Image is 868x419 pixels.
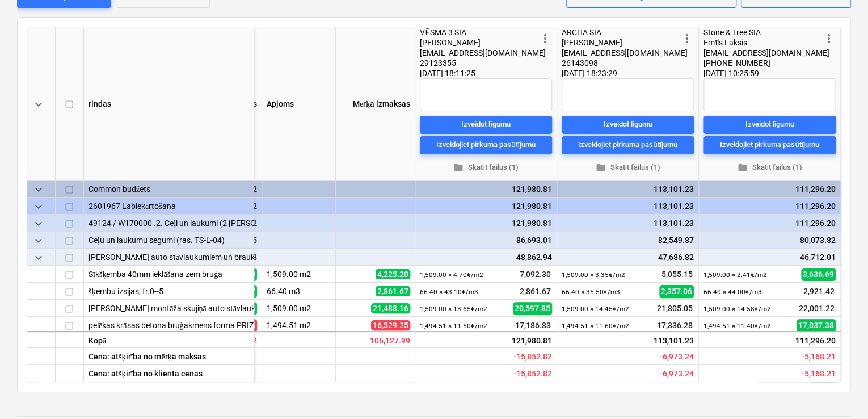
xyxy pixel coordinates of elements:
[336,27,415,181] div: Mērķa izmaksas
[659,285,694,298] span: 2,357.06
[32,234,45,248] span: keyboard_arrow_down
[802,369,836,378] span: Paredzamā rentabilitāte - iesniegts piedāvājums salīdzinājumā ar klienta cenu
[562,288,620,296] small: 66.40 × 35.50€ / m3
[84,27,254,181] div: rindas
[802,286,836,297] span: 2,921.42
[562,322,629,330] small: 1,494.51 × 11.60€ / m2
[420,158,552,176] button: Skatīt failus (1)
[720,139,819,152] div: Izveidojiet pirkuma pasūtījumu
[562,58,680,68] div: 26143098
[519,286,552,297] span: 2,861.67
[798,303,836,314] span: 22,001.22
[703,232,836,249] div: 80,073.82
[562,198,694,215] div: 113,101.23
[519,269,552,280] span: 7,092.30
[578,139,677,152] div: Izveidojiet pirkuma pasūtījumu
[656,320,694,331] span: 17,336.28
[84,331,254,348] div: Kopā
[84,348,254,365] div: Cena: atšķirība no mērķa maksas
[420,181,552,198] div: 121,980.81
[562,158,694,176] button: Skatīt failus (1)
[562,136,694,154] button: Izveidojiet pirkuma pasūtījumu
[562,48,688,57] span: [EMAIL_ADDRESS][DOMAIN_NAME]
[89,283,249,299] div: šķembu izsijas, fr.0--5
[89,198,249,214] div: 2601967 Labiekārtošana
[660,369,694,378] span: Paredzamā rentabilitāte - iesniegts piedāvājums salīdzinājumā ar klienta cenu
[371,303,410,313] span: 21,488.16
[89,266,249,282] div: Sīkšķemba 40mm ieklāšana zem bruģa
[703,215,836,232] div: 111,296.20
[89,300,249,316] div: Betona bruģakmeņa montāža skujiņā auto stāvlaukumiem un brauktuvei 80mm
[822,32,836,45] span: more_vert
[703,136,836,154] button: Izveidojiet pirkuma pasūtījumu
[703,288,762,296] small: 66.40 × 44.00€ / m3
[703,271,767,279] small: 1,509.00 × 2.41€ / m2
[562,215,694,232] div: 113,101.23
[562,115,694,133] button: Izveidot līgumu
[699,331,841,348] div: 111,296.20
[514,320,552,331] span: 17,186.83
[703,249,836,266] div: 46,712.01
[262,27,336,181] div: Apjoms
[89,181,249,197] div: Common budžets
[420,58,538,68] div: 29123355
[420,215,552,232] div: 121,980.81
[420,305,487,313] small: 1,509.00 × 13.65€ / m2
[660,352,694,361] span: Paredzamā rentabilitāte - iesniegts piedāvājums salīdzinājumā ar mērķa cenu
[703,322,771,330] small: 1,494.51 × 11.40€ / m2
[415,331,557,348] div: 121,980.81
[562,27,680,37] div: ARCHA SIA
[32,200,45,213] span: keyboard_arrow_down
[89,215,249,231] div: 49124 / W170000 .2. Ceļi un laukumi (2 ēkas)
[420,37,538,48] div: [PERSON_NAME]
[811,364,868,419] div: Chat Widget
[703,37,822,48] div: Emīls Laksis
[420,48,546,57] span: [EMAIL_ADDRESS][DOMAIN_NAME]
[89,317,249,333] div: pelēkas krāsas betona bruģakmens forma PRIZMA ar fāzi, 200x100x80mm
[262,266,336,283] div: 1,509.00 m2
[376,269,410,279] span: 4,225.20
[32,183,45,196] span: keyboard_arrow_down
[262,317,336,334] div: 1,494.51 m2
[745,118,794,131] div: Izveidot līgumu
[84,365,254,382] div: Cena: atšķirība no klienta cenas
[424,161,547,174] span: Skatīt failus (1)
[797,319,836,332] span: 17,037.38
[703,115,836,133] button: Izveidot līgumu
[420,271,483,279] small: 1,509.00 × 4.70€ / m2
[32,98,45,111] span: keyboard_arrow_down
[703,68,836,78] div: [DATE] 10:25:59
[660,269,694,280] span: 5,055.15
[420,27,538,37] div: VĒSMA 3 SIA
[562,249,694,266] div: 47,686.82
[656,303,694,314] span: 21,805.05
[595,162,605,172] span: folder
[420,136,552,154] button: Izveidojiet pirkuma pasūtījumu
[801,268,836,280] span: 3,636.69
[538,32,552,45] span: more_vert
[737,162,747,172] span: folder
[453,162,464,172] span: folder
[420,115,552,133] button: Izveidot līgumu
[436,139,536,152] div: Izveidojiet pirkuma pasūtījumu
[703,48,829,57] span: [EMAIL_ADDRESS][DOMAIN_NAME]
[513,302,552,315] span: 20,597.85
[603,118,652,131] div: Izveidot līgumu
[32,217,45,231] span: keyboard_arrow_down
[562,305,629,313] small: 1,509.00 × 14.45€ / m2
[708,161,831,174] span: Skatīt failus (1)
[703,181,836,198] div: 111,296.20
[89,249,249,265] div: Betona bruģakmens auto stāvlaukumiem un brauktuvei
[703,198,836,215] div: 111,296.20
[802,352,836,361] span: Paredzamā rentabilitāte - iesniegts piedāvājums salīdzinājumā ar mērķa cenu
[420,288,478,296] small: 66.40 × 43.10€ / m3
[420,322,487,330] small: 1,494.51 × 11.50€ / m2
[420,198,552,215] div: 121,980.81
[420,232,552,249] div: 86,693.01
[703,58,822,68] div: [PHONE_NUMBER]
[461,118,511,131] div: Izveidot līgumu
[562,37,680,48] div: [PERSON_NAME]
[32,251,45,265] span: keyboard_arrow_down
[513,352,552,361] span: Paredzamā rentabilitāte - iesniegts piedāvājums salīdzinājumā ar mērķa cenu
[566,161,689,174] span: Skatīt failus (1)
